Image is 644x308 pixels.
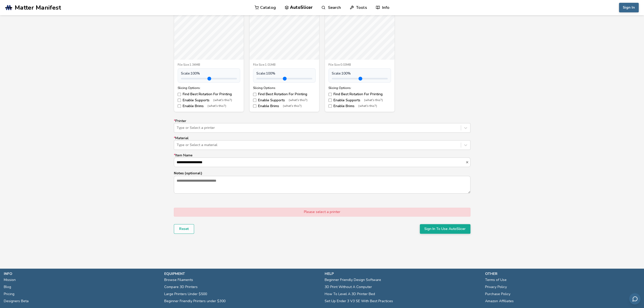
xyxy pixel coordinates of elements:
a: Amazon Affiliates [485,298,513,305]
label: Printer [174,119,470,133]
button: Sign In [619,3,639,12]
a: Pricing [4,291,14,298]
label: Find Best Rotation For Printing [178,92,240,96]
a: Set Up Ender 3 V3 SE With Best Practices [325,298,393,305]
p: Notes (optional) [174,171,470,176]
input: Enable Brims(what's this?) [328,104,332,108]
a: Beginner Friendly Design Software [325,276,381,283]
a: Privacy Policy [485,283,507,291]
input: Find Best Rotation For Printing [253,93,256,96]
label: Item Name [174,153,470,167]
span: Scale: 100 % [256,72,275,76]
label: Material [174,136,470,150]
a: How To Level A 3D Printer Bed [325,291,375,298]
input: Enable Brims(what's this?) [253,104,256,108]
textarea: Notes (optional) [174,176,470,193]
span: Matter Manifest [15,4,61,11]
a: Compare 3D Printers [164,283,198,291]
span: (what's this?) [358,104,377,108]
input: Enable Brims(what's this?) [178,104,181,108]
input: Enable Supports(what's this?) [178,99,181,102]
span: (what's this?) [289,99,307,102]
p: info [4,271,159,276]
label: Enable Supports [328,98,391,102]
div: File Size: 1.01MB [253,63,316,67]
input: Enable Supports(what's this?) [253,99,256,102]
a: Blog [4,283,11,291]
p: help [325,271,480,276]
div: Slicing Options: [178,86,240,90]
a: Beginner Friendly Printers under $300 [164,298,225,305]
button: Send feedback via email [629,293,640,304]
button: Reset [174,224,194,234]
span: (what's this?) [283,104,302,108]
label: Enable Supports [253,98,316,102]
a: Mission [4,276,16,283]
div: File Size: 0.03MB [328,63,391,67]
a: Terms of Use [485,276,506,283]
a: Purchase Policy [485,291,510,298]
input: *PrinterType or Select a printer [177,126,178,130]
input: Find Best Rotation For Printing [328,93,332,96]
div: Please select a printer [174,208,470,216]
label: Enable Supports [178,98,240,102]
input: *Item Name [174,158,465,167]
div: File Size: 1.34MB [178,63,240,67]
a: Browse Filaments [164,276,193,283]
span: (what's this?) [207,104,226,108]
a: 3D Print Without A Computer [325,283,372,291]
span: Scale: 100 % [332,72,351,76]
button: *Item Name [465,160,470,164]
p: equipment [164,271,320,276]
input: Find Best Rotation For Printing [178,93,181,96]
div: Slicing Options: [253,86,316,90]
a: Large Printers Under $500 [164,291,207,298]
span: (what's this?) [213,99,232,102]
span: (what's this?) [364,99,383,102]
label: Enable Brims [178,104,240,108]
label: Enable Brims [253,104,316,108]
label: Find Best Rotation For Printing [253,92,316,96]
label: Enable Brims [328,104,391,108]
input: *MaterialType or Select a material [177,143,178,147]
input: Enable Supports(what's this?) [328,99,332,102]
label: Find Best Rotation For Printing [328,92,391,96]
button: Sign In To Use AutoSlicer [420,224,470,234]
p: other [485,271,640,276]
div: Slicing Options: [328,86,391,90]
a: Designers Beta [4,298,29,305]
span: Scale: 100 % [181,72,200,76]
